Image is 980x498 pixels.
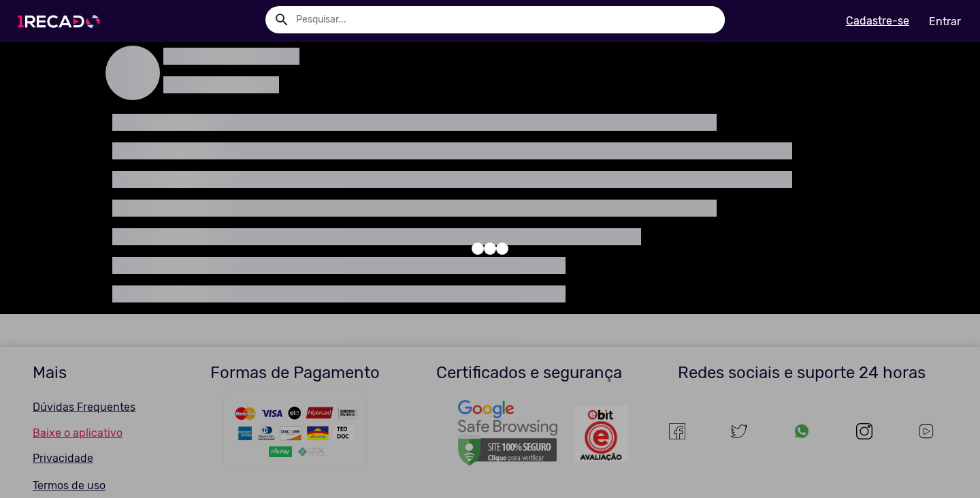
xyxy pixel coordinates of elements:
a: Entrar [920,10,970,33]
button: Example home icon [269,7,293,31]
mat-icon: Example home icon [274,12,290,28]
input: Pesquisar... [286,6,725,33]
u: Cadastre-se [846,14,909,27]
